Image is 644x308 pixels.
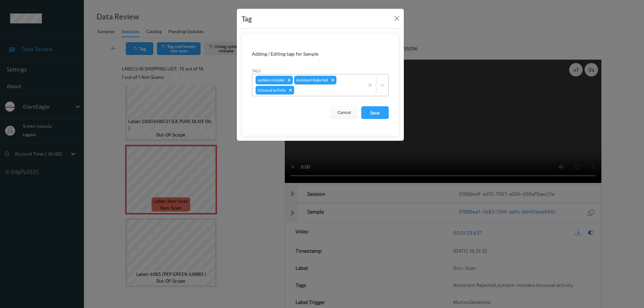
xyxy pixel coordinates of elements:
[252,51,389,57] div: Adding / Editing tags for Sample
[392,14,401,23] button: Close
[330,106,358,119] button: Cancel
[329,76,336,84] div: Remove Assistant Rejected
[285,76,293,84] div: Remove system-mistake
[294,76,329,84] div: Assistant Rejected
[256,86,287,95] div: Unusual activity
[361,106,389,119] button: Save
[256,76,285,84] div: system-mistake
[252,68,261,74] label: Tags
[287,86,294,95] div: Remove Unusual activity
[241,13,252,24] div: Tag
